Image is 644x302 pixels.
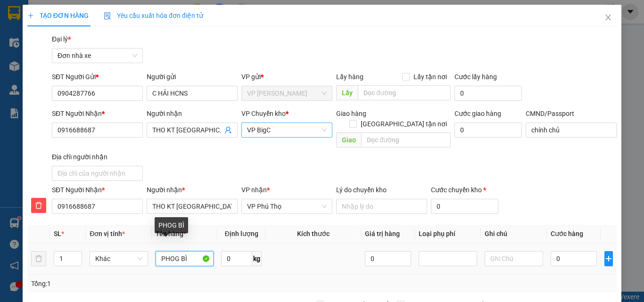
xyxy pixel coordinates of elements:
[454,86,522,101] input: Cước lấy hàng
[224,126,232,134] span: user-add
[431,185,498,195] div: Cước chuyển kho
[485,251,543,266] input: Ghi Chú
[336,199,427,214] input: Lý do chuyển kho
[297,230,330,237] span: Kích thước
[336,110,366,117] span: Giao hàng
[27,12,89,19] span: TẠO ĐƠN HÀNG
[241,72,332,82] div: VP gửi
[52,35,71,43] span: Đại lý
[454,73,497,81] label: Cước lấy hàng
[415,225,481,243] th: Loại phụ phí
[32,202,46,209] span: delete
[225,230,258,237] span: Định lượng
[95,252,142,266] span: Khác
[336,73,363,81] span: Lấy hàng
[147,199,238,214] input: Tên người nhận
[156,251,214,266] input: VD: Bàn, Ghế
[595,5,621,31] button: Close
[526,108,617,119] div: CMND/Passport
[52,152,143,162] div: Địa chỉ người nhận
[357,119,451,129] span: [GEOGRAPHIC_DATA] tận nơi
[241,186,267,194] span: VP nhận
[52,72,143,82] div: SĐT Người Gửi
[336,186,387,194] label: Lý do chuyển kho
[147,185,238,195] div: Người nhận
[54,230,61,237] span: SL
[247,199,327,213] span: VP Phú Thọ
[52,108,143,119] div: SĐT Người Nhận
[104,12,111,20] img: icon
[31,251,46,266] button: delete
[365,230,400,237] span: Giá trị hàng
[52,185,143,195] div: SĐT Người Nhận
[551,230,583,237] span: Cước hàng
[336,85,358,100] span: Lấy
[52,166,143,181] input: Địa chỉ của người nhận
[104,12,203,19] span: Yêu cầu xuất hóa đơn điện tử
[247,86,327,100] span: VP Ngọc Hồi
[336,132,361,147] span: Giao
[31,278,249,289] div: Tổng: 1
[365,251,411,266] input: 0
[252,251,262,266] span: kg
[361,132,451,147] input: Dọc đường
[90,230,125,237] span: Đơn vị tính
[247,123,327,137] span: VP BigC
[241,110,286,117] span: VP Chuyển kho
[358,85,451,100] input: Dọc đường
[31,198,46,213] button: delete
[27,12,34,19] span: plus
[604,251,613,266] button: plus
[52,199,143,214] input: SĐT người nhận
[454,122,522,138] input: Cước giao hàng
[155,217,188,233] div: PHOG BÌ
[454,110,501,117] label: Cước giao hàng
[58,49,137,63] span: Đơn nhà xe
[147,72,238,82] div: Người gửi
[410,72,451,82] span: Lấy tận nơi
[604,14,612,21] span: close
[147,108,238,119] div: Người nhận
[605,255,612,262] span: plus
[481,225,547,243] th: Ghi chú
